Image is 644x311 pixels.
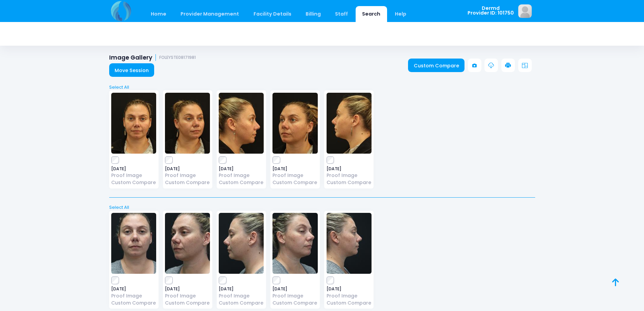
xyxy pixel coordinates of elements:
[518,4,532,18] img: image
[111,167,156,171] span: [DATE]
[111,287,156,291] span: [DATE]
[327,287,372,291] span: [DATE]
[159,55,196,60] small: FOLEYSTE08171981
[165,299,210,307] a: Custom Compare
[111,292,156,299] a: Proof Image
[219,172,264,179] a: Proof Image
[111,93,156,154] img: image
[165,93,210,154] img: image
[272,172,317,179] a: Proof Image
[219,213,264,274] img: image
[327,179,372,186] a: Custom Compare
[272,179,317,186] a: Custom Compare
[272,292,317,299] a: Proof Image
[111,179,156,186] a: Custom Compare
[468,6,514,16] span: Dermd Provider ID: 101750
[356,6,387,22] a: Search
[219,93,264,154] img: image
[109,63,154,77] a: Move Session
[327,172,372,179] a: Proof Image
[272,287,317,291] span: [DATE]
[174,6,246,22] a: Provider Management
[165,167,210,171] span: [DATE]
[327,213,372,274] img: image
[272,93,317,154] img: image
[111,172,156,179] a: Proof Image
[165,213,210,274] img: image
[107,84,537,91] a: Select All
[388,6,413,22] a: Help
[107,204,537,211] a: Select All
[219,287,264,291] span: [DATE]
[272,167,317,171] span: [DATE]
[408,59,464,72] a: Custom Compare
[165,172,210,179] a: Proof Image
[327,93,372,154] img: image
[247,6,298,22] a: Facility Details
[299,6,327,22] a: Billing
[219,299,264,307] a: Custom Compare
[219,167,264,171] span: [DATE]
[272,299,317,307] a: Custom Compare
[111,213,156,274] img: image
[165,292,210,299] a: Proof Image
[327,299,372,307] a: Custom Compare
[165,287,210,291] span: [DATE]
[327,292,372,299] a: Proof Image
[165,179,210,186] a: Custom Compare
[109,54,196,61] h1: Image Gallery
[329,6,355,22] a: Staff
[272,213,317,274] img: image
[219,179,264,186] a: Custom Compare
[219,292,264,299] a: Proof Image
[144,6,173,22] a: Home
[111,299,156,307] a: Custom Compare
[327,167,372,171] span: [DATE]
